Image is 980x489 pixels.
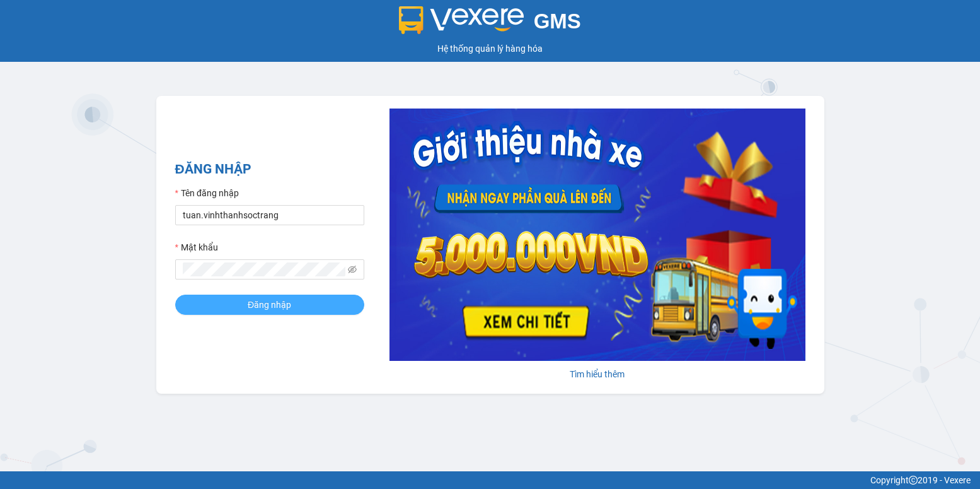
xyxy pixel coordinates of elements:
[175,159,364,180] h2: ĐĂNG NHẬP
[909,476,918,485] span: copyright
[183,262,345,276] input: Mật khẩu
[175,205,364,225] input: Tên đăng nhập
[534,9,581,33] span: GMS
[389,367,805,381] div: Tìm hiểu thêm
[248,298,291,312] span: Đăng nhập
[175,240,218,254] label: Mật khẩu
[175,186,239,200] label: Tên đăng nhập
[3,42,977,56] div: Hệ thống quản lý hàng hóa
[399,19,581,29] a: GMS
[9,473,971,487] div: Copyright 2019 - Vexere
[389,109,805,361] img: banner-0
[348,265,357,274] span: eye-invisible
[175,295,364,315] button: Đăng nhập
[399,6,524,34] img: logo 2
